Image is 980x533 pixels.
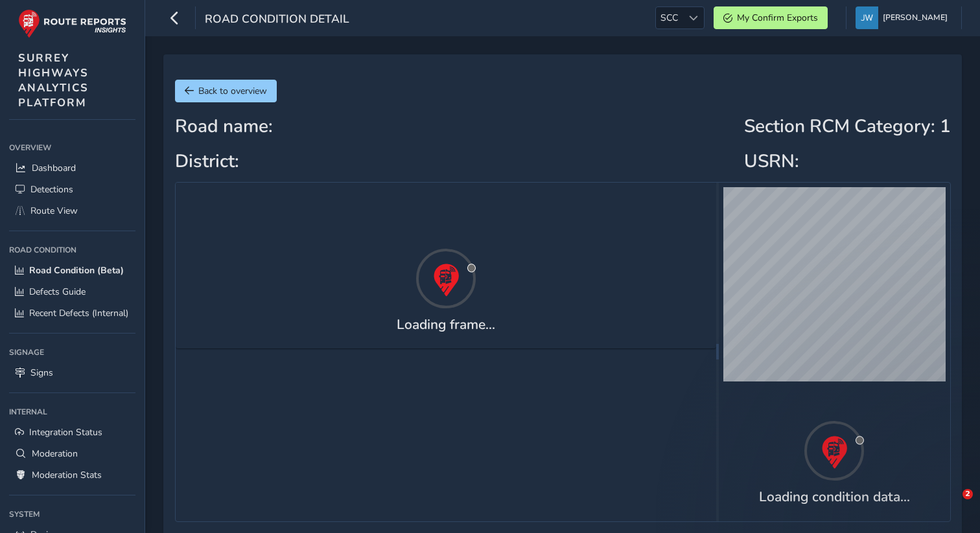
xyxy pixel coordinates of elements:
[32,469,102,481] span: Moderation Stats
[656,7,682,28] span: SCC
[30,367,53,379] span: Signs
[175,116,273,138] h2: Road name:
[723,187,946,381] canvas: Map
[29,307,128,319] span: Recent Defects (Internal)
[29,264,124,277] span: Road Condition (Beta)
[9,402,135,422] div: Internal
[9,302,135,324] a: Recent Defects (Internal)
[175,151,273,173] h2: District:
[18,9,126,38] img: rr logo
[936,489,967,520] iframe: Intercom live chat
[9,505,135,524] div: System
[205,11,349,29] span: Road Condition Detail
[9,179,135,200] a: Detections
[9,343,135,362] div: Signage
[759,489,910,505] h4: Loading condition data...
[9,464,135,486] a: Moderation Stats
[29,286,86,298] span: Defects Guide
[175,80,277,102] button: Back to overview
[744,151,951,173] h2: USRN:
[9,362,135,383] a: Signs
[744,116,951,138] h2: Section RCM Category : 1
[856,6,878,29] img: diamond-layout
[9,200,135,221] a: Route View
[9,138,135,157] div: Overview
[856,6,952,29] button: [PERSON_NAME]
[32,448,78,460] span: Moderation
[9,443,135,464] a: Moderation
[714,6,828,29] button: My Confirm Exports
[30,205,78,217] span: Route View
[9,260,135,281] a: Road Condition (Beta)
[883,6,948,29] span: [PERSON_NAME]
[737,12,818,24] span: My Confirm Exports
[9,240,135,260] div: Road Condition
[962,489,973,499] span: 2
[9,157,135,179] a: Dashboard
[198,85,267,97] span: Back to overview
[9,422,135,443] a: Integration Status
[29,426,102,438] span: Integration Status
[18,51,89,110] span: SURREY HIGHWAYS ANALYTICS PLATFORM
[9,281,135,302] a: Defects Guide
[397,317,495,333] h4: Loading frame...
[32,162,76,174] span: Dashboard
[30,183,73,196] span: Detections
